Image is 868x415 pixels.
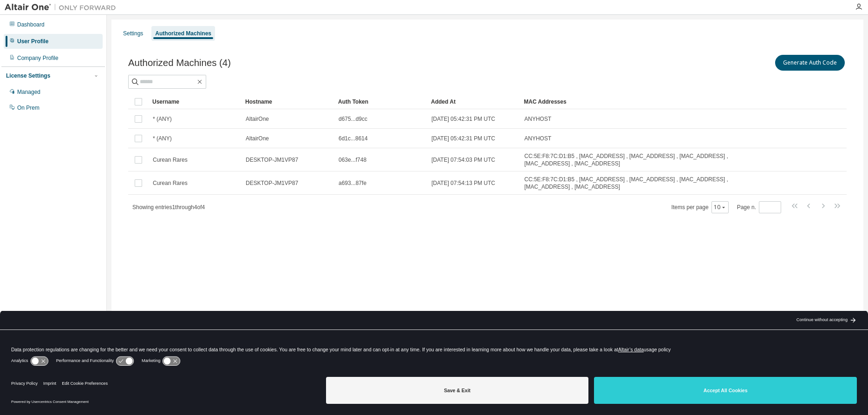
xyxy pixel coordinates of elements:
[153,156,188,164] span: Curean Rares
[339,135,368,142] span: 6d1c...8614
[338,94,424,109] div: Auth Token
[431,156,495,164] span: [DATE] 07:54:03 PM UTC
[431,135,495,142] span: [DATE] 05:42:31 PM UTC
[17,104,39,112] div: On Prem
[246,179,298,187] span: DESKTOP-JM1VP87
[339,156,366,164] span: 063e...f748
[431,179,495,187] span: [DATE] 07:54:13 PM UTC
[524,94,749,109] div: MAC Addresses
[17,88,40,96] div: Managed
[17,54,59,62] div: Company Profile
[17,21,45,28] div: Dashboard
[17,38,48,45] div: User Profile
[775,55,845,71] button: Generate Auth Code
[153,135,172,142] span: * (ANY)
[524,135,551,142] span: ANYHOST
[524,176,749,191] span: CC:5E:F8:7C:D1:B5 , [MAC_ADDRESS] , [MAC_ADDRESS] , [MAC_ADDRESS] , [MAC_ADDRESS] , [MAC_ADDRESS]
[524,152,749,167] span: CC:5E:F8:7C:D1:B5 , [MAC_ADDRESS] , [MAC_ADDRESS] , [MAC_ADDRESS] , [MAC_ADDRESS] , [MAC_ADDRESS]
[246,135,269,142] span: AltairOne
[128,58,231,68] span: Authorized Machines (4)
[524,115,551,123] span: ANYHOST
[737,201,781,213] span: Page n.
[245,94,331,109] div: Hostname
[132,204,205,211] span: Showing entries 1 through 4 of 4
[6,72,50,79] div: License Settings
[431,115,495,123] span: [DATE] 05:42:31 PM UTC
[152,94,238,109] div: Username
[5,3,121,12] img: Altair One
[714,204,726,211] button: 10
[431,94,516,109] div: Added At
[155,30,211,37] div: Authorized Machines
[672,201,729,213] span: Items per page
[339,179,366,187] span: a693...87fe
[339,115,367,123] span: d675...d9cc
[246,156,298,164] span: DESKTOP-JM1VP87
[153,179,188,187] span: Curean Rares
[246,115,269,123] span: AltairOne
[153,115,172,123] span: * (ANY)
[123,30,143,37] div: Settings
